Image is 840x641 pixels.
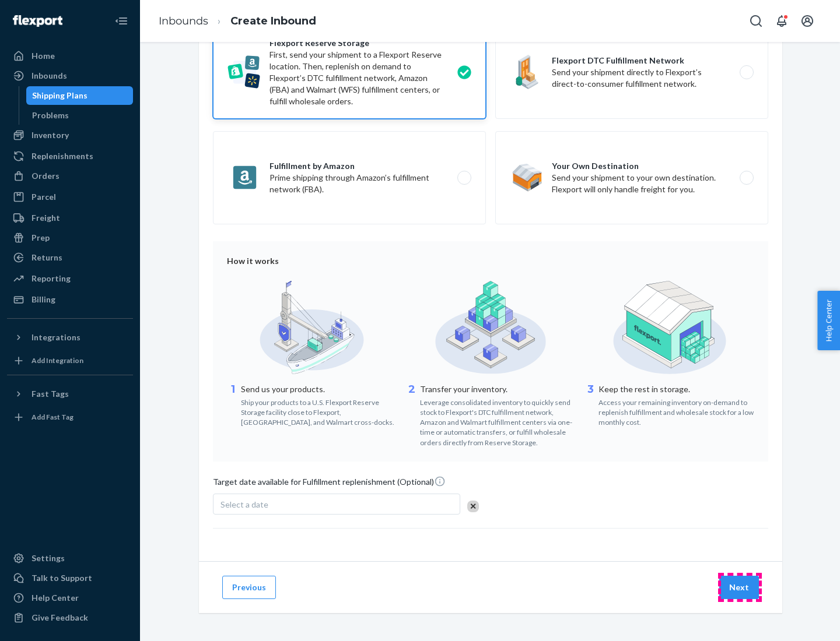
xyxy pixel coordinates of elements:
a: Billing [7,290,133,309]
a: Inbounds [159,15,208,27]
button: Help Center [817,291,840,350]
div: Talk to Support [32,572,92,584]
div: 2 [406,382,418,448]
p: Send us your products. [241,383,397,395]
a: Replenishments [7,147,133,165]
div: Prep [32,232,50,244]
div: Replenishments [32,150,93,162]
div: Access your remaining inventory on-demand to replenish fulfillment and wholesale stock for a low ... [598,395,754,427]
div: Reporting [32,273,71,284]
a: Create Inbound [230,15,316,27]
a: Reporting [7,269,133,288]
ol: breadcrumbs [149,4,325,38]
a: Shipping Plans [26,86,134,105]
a: Prep [7,228,133,247]
div: Home [32,50,55,62]
a: Home [7,47,133,65]
div: How it works [227,255,754,267]
button: Close Navigation [110,9,133,33]
a: Add Fast Tag [7,408,133,427]
button: Integrations [7,328,133,347]
a: Add Integration [7,351,133,370]
img: Flexport logo [13,15,62,27]
div: Add Integration [32,355,83,365]
a: Problems [26,106,134,125]
div: Fast Tags [32,388,69,400]
div: Returns [32,252,62,263]
a: Settings [7,549,133,568]
button: Open account menu [796,9,819,33]
div: Problems [32,110,69,121]
div: Shipping Plans [32,90,87,101]
span: Select a date [220,499,268,509]
div: Freight [32,212,60,224]
div: Integrations [32,332,80,343]
a: Returns [7,248,133,267]
div: Inbounds [32,70,67,82]
a: Freight [7,209,133,227]
div: Leverage consolidated inventory to quickly send stock to Flexport's DTC fulfillment network, Amaz... [420,395,576,448]
div: Orders [32,170,60,182]
div: 3 [584,382,596,427]
button: Previous [222,576,276,599]
a: Talk to Support [7,569,133,587]
div: Help Center [32,592,79,604]
p: Transfer your inventory. [420,383,576,395]
div: Add Fast Tag [32,412,73,422]
button: Next [719,576,759,599]
button: Open notifications [770,9,793,33]
a: Orders [7,167,133,185]
div: 1 [227,382,239,427]
div: Parcel [32,191,56,203]
button: Give Feedback [7,608,133,627]
a: Help Center [7,589,133,607]
a: Inbounds [7,66,133,85]
button: Open Search Box [744,9,768,33]
p: Keep the rest in storage. [598,383,754,395]
button: Fast Tags [7,385,133,403]
div: Billing [32,294,55,305]
a: Inventory [7,126,133,145]
div: Settings [32,552,65,564]
div: Ship your products to a U.S. Flexport Reserve Storage facility close to Flexport, [GEOGRAPHIC_DAT... [241,395,397,427]
div: Give Feedback [32,612,88,624]
span: Target date available for Fulfillment replenishment (Optional) [213,476,446,492]
div: Inventory [32,129,69,141]
a: Parcel [7,188,133,206]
